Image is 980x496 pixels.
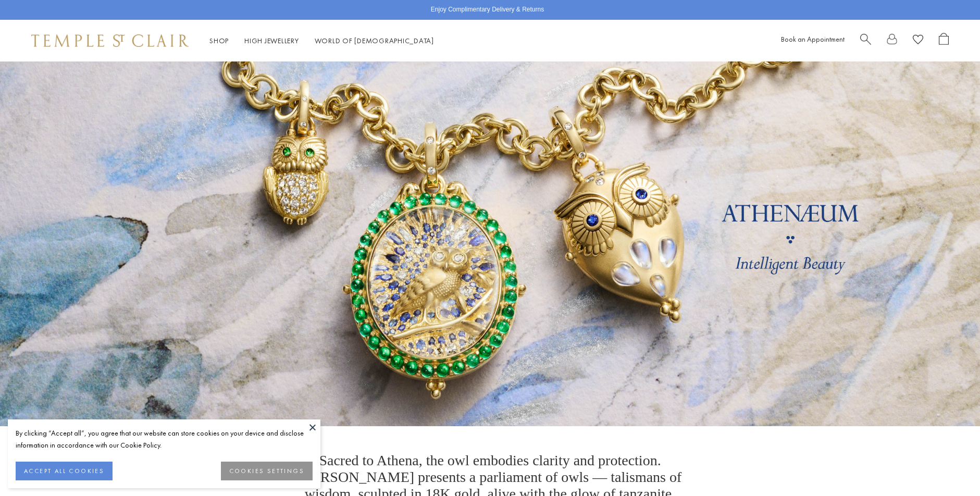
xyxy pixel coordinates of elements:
iframe: Gorgias live chat messenger [928,447,970,486]
img: Temple St. Clair [31,34,189,47]
p: Enjoy Complimentary Delivery & Returns [431,5,544,15]
a: View Wishlist [913,33,923,49]
a: High JewelleryHigh Jewellery [244,36,299,45]
button: COOKIES SETTINGS [221,462,313,480]
a: Open Shopping Bag [939,33,949,49]
a: World of [DEMOGRAPHIC_DATA]World of [DEMOGRAPHIC_DATA] [315,36,434,45]
nav: Main navigation [209,34,434,47]
button: ACCEPT ALL COOKIES [16,462,113,480]
a: Search [860,33,871,49]
a: Book an Appointment [781,34,845,44]
a: ShopShop [209,36,229,45]
div: By clicking “Accept all”, you agree that our website can store cookies on your device and disclos... [16,427,313,451]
